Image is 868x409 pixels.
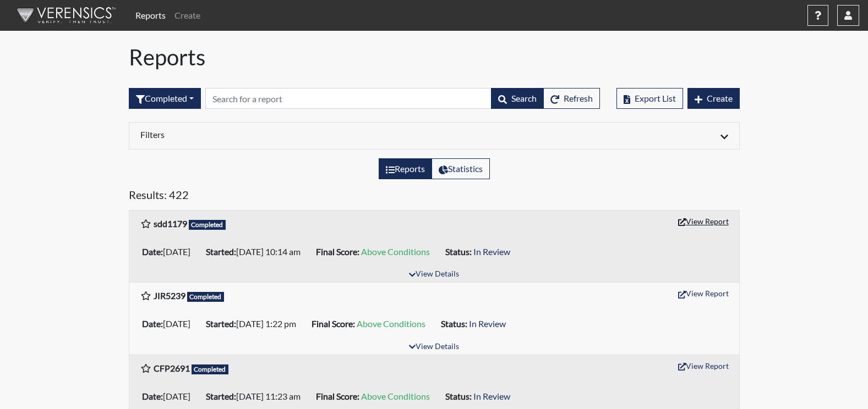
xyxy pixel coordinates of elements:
b: Status: [445,391,472,401]
h6: Filters [140,129,426,140]
a: Create [170,4,205,26]
span: Completed [189,220,226,230]
span: In Review [473,391,510,401]
li: [DATE] [138,315,201,333]
h1: Reports [129,44,740,70]
b: Final Score: [312,318,355,329]
button: Refresh [543,88,600,109]
b: sdd1179 [154,218,187,229]
button: Create [687,88,740,109]
h5: Results: 422 [129,188,740,206]
span: Above Conditions [357,318,425,329]
b: Final Score: [316,246,359,257]
button: Completed [129,88,201,109]
b: Final Score: [316,391,359,401]
a: Reports [131,4,170,26]
label: View statistics about completed interviews [432,158,490,179]
button: Export List [616,88,683,109]
input: Search by Registration ID, Interview Number, or Investigation Name. [205,88,492,109]
button: View Report [673,357,734,374]
button: Search [491,88,544,109]
li: [DATE] 11:23 am [201,388,312,405]
b: JIR5239 [154,290,185,301]
b: Started: [206,391,236,401]
li: [DATE] 10:14 am [201,243,312,261]
button: View Report [673,285,734,302]
li: [DATE] 1:22 pm [201,315,307,333]
span: Above Conditions [361,391,430,401]
span: In Review [473,246,510,257]
b: CFP2691 [154,363,190,373]
span: Search [511,93,537,103]
b: Date: [142,246,163,257]
div: Click to expand/collapse filters [132,129,736,142]
button: View Details [404,340,464,355]
div: Filter by interview status [129,88,201,109]
label: View the list of reports [379,158,432,179]
span: In Review [469,318,506,329]
span: Above Conditions [361,246,430,257]
span: Completed [187,292,225,302]
b: Status: [445,246,472,257]
li: [DATE] [138,388,201,405]
b: Date: [142,318,163,329]
span: Refresh [564,93,593,103]
b: Started: [206,318,236,329]
span: Export List [635,93,676,103]
li: [DATE] [138,243,201,261]
b: Date: [142,391,163,401]
span: Create [707,93,733,103]
b: Started: [206,246,236,257]
button: View Details [404,267,464,282]
b: Status: [441,318,467,329]
button: View Report [673,213,734,230]
span: Completed [192,364,229,374]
